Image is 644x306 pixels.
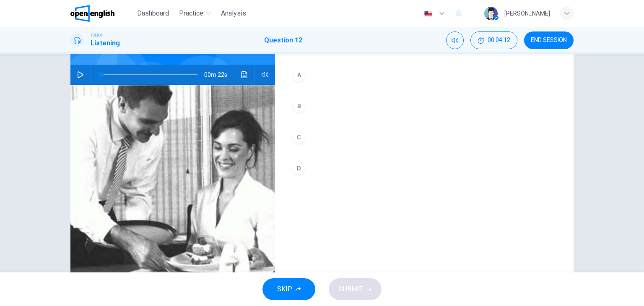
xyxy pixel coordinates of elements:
[288,127,560,148] button: C
[531,37,567,44] span: END SESSION
[179,8,203,18] span: Practice
[524,31,574,49] button: END SESSION
[221,8,246,18] span: Analysis
[262,278,315,300] button: SKIP
[504,8,550,18] div: [PERSON_NAME]
[288,65,560,86] button: A
[288,96,560,117] button: B
[137,8,169,18] span: Dashboard
[277,283,292,295] span: SKIP
[176,6,214,21] button: Practice
[238,65,251,85] button: Click to see the audio transcription
[446,31,464,49] div: Mute
[488,37,510,44] span: 00:04:12
[470,31,517,49] button: 00:04:12
[70,5,114,22] img: OpenEnglish logo
[292,162,306,175] div: D
[91,32,103,38] span: TOEIC®
[292,99,306,113] div: B
[264,35,302,45] h1: Question 12
[484,7,498,20] img: Profile picture
[218,6,249,21] button: Analysis
[204,65,234,85] span: 00m 22s
[288,158,560,179] button: D
[91,38,120,48] h1: Listening
[292,68,306,82] div: A
[70,5,134,22] a: OpenEnglish logo
[470,31,517,49] div: Hide
[134,6,172,21] button: Dashboard
[292,131,306,144] div: C
[70,85,275,289] img: Photographs
[423,10,434,17] img: en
